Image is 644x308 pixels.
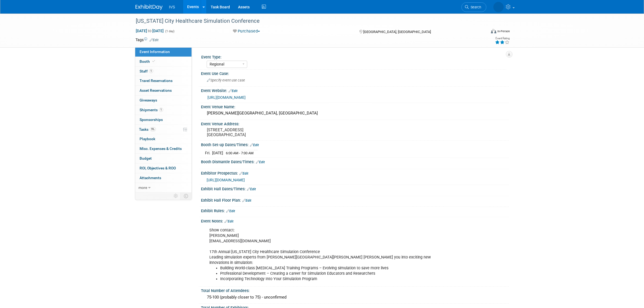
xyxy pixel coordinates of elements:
a: Attachments [135,173,191,183]
span: 9% [150,127,156,131]
div: 75-100 (probably closer to 75) - unconfirmed [205,293,505,302]
li: Incorporating Technology Into Your Simulation Program [220,276,446,282]
span: 6:00 AM - 7:00 AM [226,151,253,155]
span: IVS [169,5,175,9]
div: Exhibit Rules: [201,207,509,214]
span: [DATE] [DATE] [136,28,164,33]
a: Search [461,2,486,12]
div: Event Notes: [201,217,509,224]
a: Shipments1 [135,105,191,115]
a: Tasks9% [135,125,191,134]
div: Total Number of Attendees: [201,287,509,293]
a: ROI, Objectives & ROO [135,163,191,173]
div: Exhibit Hall Floor Plan: [201,196,509,203]
img: Format-Inperson.png [491,29,496,33]
div: Event Venue Address: [201,120,509,127]
span: Playbook [140,137,155,141]
span: Staff [140,69,153,73]
span: (1 day) [165,30,174,33]
div: Event Use Case: [201,70,509,76]
span: [GEOGRAPHIC_DATA], [GEOGRAPHIC_DATA] [363,30,431,34]
a: Playbook [135,134,191,144]
td: [DATE] [212,150,223,156]
a: more [135,183,191,192]
span: 1 [149,69,153,73]
a: [URL][DOMAIN_NAME] [207,178,245,182]
li: Professional Development – Creating a career for Simulation Educators and Researchers [220,271,446,276]
span: Specify event use case [207,78,245,82]
td: Toggle Event Tabs [180,192,191,199]
div: Event Type: [201,53,506,60]
a: Edit [256,160,265,164]
img: ExhibitDay [136,5,163,10]
div: Event Venue Name: [201,103,509,110]
div: [PERSON_NAME][GEOGRAPHIC_DATA], [GEOGRAPHIC_DATA] [205,109,505,117]
span: Event Information [140,50,170,54]
span: more [138,185,147,190]
td: Fri. [205,150,212,156]
li: Building World-class [MEDICAL_DATA] Training Programs – Evolving simulation to save more lives [220,266,446,271]
a: Booth [135,57,191,66]
a: Edit [229,89,237,93]
a: Edit [226,209,235,213]
span: Sponsorships [140,117,163,122]
a: Giveaways [135,96,191,105]
a: Sponsorships [135,115,191,124]
div: Booth Set-up Dates/Times: [201,141,509,148]
a: Edit [242,199,251,202]
span: Search [469,5,481,9]
div: Event Website: [201,87,509,94]
a: Budget [135,154,191,163]
span: Booth [140,59,156,64]
div: Show contact: [PERSON_NAME] [EMAIL_ADDRESS][DOMAIN_NAME] 17th Annual [US_STATE] City Healthcare S... [206,225,449,285]
span: Tasks [139,127,156,132]
i: Booth reservation complete [152,60,155,63]
div: [US_STATE] City Healthcare Simulation Conference [134,16,478,26]
a: Travel Reservations [135,76,191,86]
div: Event Rating [495,37,510,40]
a: Misc. Expenses & Credits [135,144,191,153]
span: Budget [140,156,152,160]
div: Exhibitor Prospectus: [201,169,509,176]
a: Event Information [135,47,191,57]
img: Kyle Shelstad [493,2,504,12]
span: Shipments [140,108,163,112]
div: In-Person [497,29,510,33]
a: Edit [224,219,233,223]
span: ROI, Objectives & ROO [140,166,176,170]
td: Tags [136,37,158,42]
span: Giveaways [140,98,157,102]
a: Staff1 [135,67,191,76]
span: Misc. Expenses & Credits [140,146,182,151]
td: Personalize Event Tab Strip [171,192,181,199]
div: Booth Dismantle Dates/Times: [201,158,509,165]
button: Purchased [231,28,262,34]
span: 1 [159,108,163,112]
a: Edit [150,38,158,42]
a: Asset Reservations [135,86,191,95]
span: to [147,29,152,33]
a: Edit [239,172,248,175]
div: Event Format [454,28,510,36]
span: Asset Reservations [140,88,172,93]
a: Edit [247,187,256,191]
div: Exhibit Hall Dates/Times: [201,185,509,192]
a: [URL][DOMAIN_NAME] [207,95,246,100]
span: Attachments [140,176,161,180]
span: Travel Reservations [140,78,173,83]
pre: [STREET_ADDRESS] [GEOGRAPHIC_DATA] [207,127,323,137]
a: Edit [250,143,259,147]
